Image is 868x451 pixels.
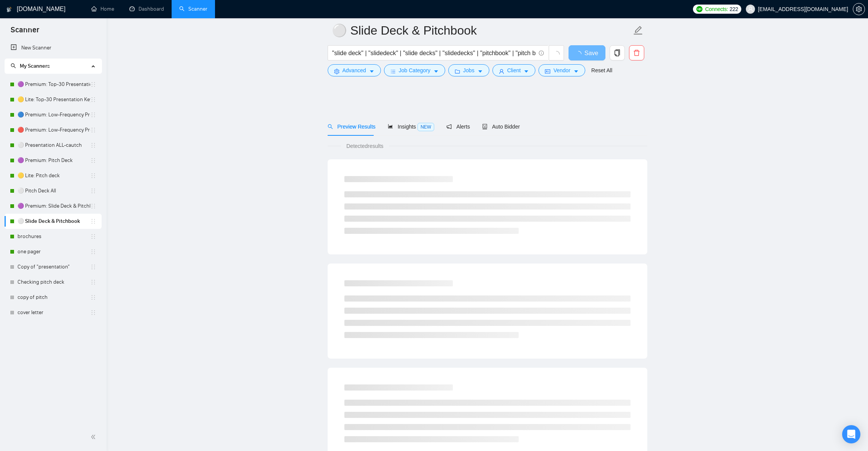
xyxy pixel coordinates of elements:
[433,68,439,74] span: caret-down
[90,81,96,87] span: holder
[11,40,96,56] a: New Scanner
[179,6,207,12] a: searchScanner
[18,305,90,320] a: cover letter
[842,425,860,443] div: Open Intercom Messenger
[18,183,90,199] a: ⚪ Pitch Deck All
[328,124,333,129] span: search
[18,244,90,259] a: one pager
[90,157,96,164] span: holder
[90,127,96,133] span: holder
[90,173,96,179] span: holder
[482,124,487,129] span: robot
[18,77,90,92] a: 🟣 Premium: Top-30 Presentation Keywords
[91,6,114,12] a: homeHome
[5,290,102,305] li: copy of pitch
[569,45,605,60] button: Save
[90,264,96,270] span: holder
[5,199,102,214] li: 🟣 Premium: Slide Deck & Pitchbook
[388,124,434,130] span: Insights
[90,97,96,103] span: holder
[342,66,366,75] span: Advanced
[507,66,521,75] span: Client
[328,64,381,76] button: settingAdvancedcaret-down
[384,64,445,76] button: barsJob Categorycaret-down
[499,68,504,74] span: user
[5,244,102,259] li: one pager
[5,77,102,92] li: 🟣 Premium: Top-30 Presentation Keywords
[478,68,483,74] span: caret-down
[388,124,393,129] span: area-chart
[334,68,339,74] span: setting
[90,249,96,255] span: holder
[538,64,585,76] button: idcardVendorcaret-down
[553,51,560,58] span: loading
[696,6,702,12] img: upwork-logo.png
[524,68,529,74] span: caret-down
[748,6,753,12] span: user
[5,214,102,229] li: ⚪ Slide Deck & Pitchbook
[18,275,90,290] a: Checking pitch deck
[629,49,644,56] span: delete
[90,142,96,148] span: holder
[5,229,102,244] li: brochures
[369,68,374,74] span: caret-down
[417,123,434,131] span: NEW
[18,92,90,107] a: 🟡 Lite: Top-30 Presentation Keywords
[11,63,50,69] span: My Scanners
[18,199,90,214] a: 🟣 Premium: Slide Deck & Pitchbook
[332,21,632,40] input: Scanner name...
[5,40,102,56] li: New Scanner
[5,259,102,275] li: Copy of "presentation"
[463,66,475,75] span: Jobs
[90,112,96,118] span: holder
[539,51,544,56] span: info-circle
[5,107,102,122] li: 🔵 Premium: Low-Frequency Presentations
[575,51,585,57] span: loading
[585,48,598,58] span: Save
[11,63,16,68] span: search
[446,124,452,129] span: notification
[90,310,96,316] span: holder
[853,3,865,15] button: setting
[6,3,12,16] img: logo
[5,168,102,183] li: 🟡 Lite: Pitch deck
[129,6,164,12] a: dashboardDashboard
[90,233,96,240] span: holder
[448,64,489,76] button: folderJobscaret-down
[390,68,396,74] span: bars
[591,66,612,75] a: Reset All
[18,168,90,183] a: 🟡 Lite: Pitch deck
[341,142,389,150] span: Detected results
[18,229,90,244] a: brochures
[90,203,96,209] span: holder
[332,48,535,58] input: Search Freelance Jobs...
[545,68,550,74] span: idcard
[5,305,102,320] li: cover letter
[18,290,90,305] a: copy of pitch
[629,45,644,60] button: delete
[91,433,98,441] span: double-left
[610,49,624,56] span: copy
[446,124,470,130] span: Alerts
[90,218,96,224] span: holder
[328,124,376,130] span: Preview Results
[90,294,96,300] span: holder
[90,188,96,194] span: holder
[5,183,102,199] li: ⚪ Pitch Deck All
[492,64,536,76] button: userClientcaret-down
[610,45,625,60] button: copy
[5,153,102,168] li: 🟣 Premium: Pitch Deck
[18,259,90,275] a: Copy of "presentation"
[853,6,865,12] a: setting
[573,68,579,74] span: caret-down
[729,5,738,13] span: 222
[553,66,570,75] span: Vendor
[20,63,50,69] span: My Scanners
[5,122,102,138] li: 🔴 Premium: Low-Frequency Presentations
[18,214,90,229] a: ⚪ Slide Deck & Pitchbook
[455,68,460,74] span: folder
[18,122,90,138] a: 🔴 Premium: Low-Frequency Presentations
[5,92,102,107] li: 🟡 Lite: Top-30 Presentation Keywords
[5,24,45,40] span: Scanner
